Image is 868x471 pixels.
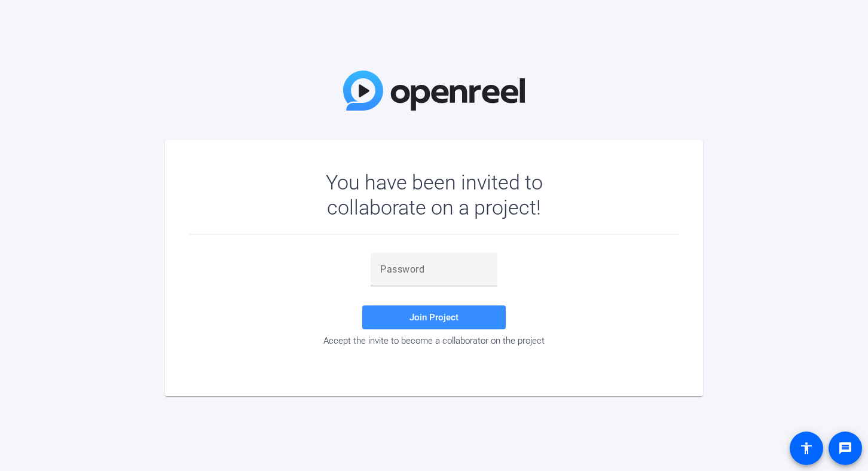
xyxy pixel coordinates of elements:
[380,262,488,277] input: Password
[362,305,506,329] button: Join Project
[343,71,525,111] img: OpenReel Logo
[291,170,577,220] div: You have been invited to collaborate on a project!
[799,441,814,455] mat-icon: accessibility
[838,441,852,455] mat-icon: message
[189,335,679,346] div: Accept the invite to become a collaborator on the project
[409,312,459,323] span: Join Project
